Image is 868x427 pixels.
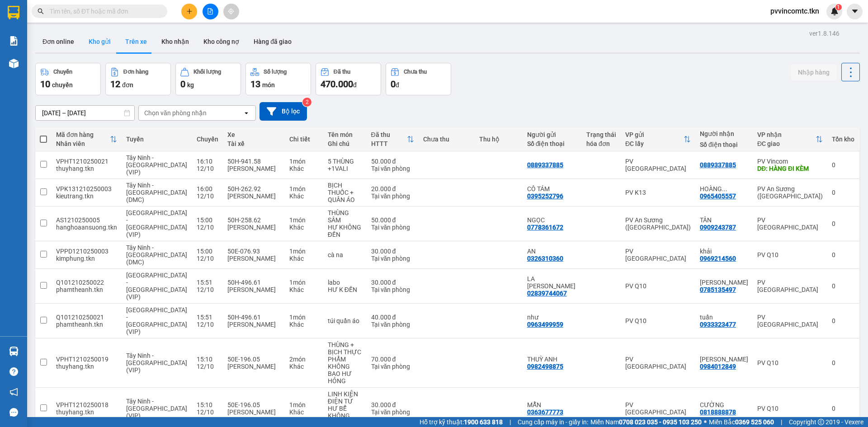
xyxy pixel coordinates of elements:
[371,165,414,172] div: Tại văn phòng
[316,63,381,95] button: Đã thu470.000đ
[527,356,577,363] div: THUỲ ANH
[197,158,218,165] div: 16:10
[56,131,110,138] div: Mã đơn hàng
[197,321,218,328] div: 12/10
[619,418,702,426] strong: 0708 023 035 - 0935 103 250
[832,282,854,290] div: 0
[122,81,133,89] span: đơn
[227,224,280,231] div: [PERSON_NAME]
[371,321,414,328] div: Tại văn phòng
[735,418,774,426] strong: 0369 525 060
[371,158,414,165] div: 50.000 đ
[371,363,414,370] div: Tại văn phòng
[625,189,691,196] div: PV K13
[328,182,362,203] div: BỊCH THUỐC + QUẦN ÁO
[144,108,207,117] div: Chọn văn phòng nhận
[757,165,823,172] div: DĐ: HÀNG ĐI KÈM
[56,401,117,408] div: VPHT1210250018
[56,356,117,363] div: VPHT1210250019
[832,220,854,227] div: 0
[527,131,577,138] div: Người gửi
[35,63,101,95] button: Chuyến10chuyến
[700,185,748,192] div: HOÀNG PHƯƠNG
[126,182,187,203] span: Tây Ninh - [GEOGRAPHIC_DATA] (DMC)
[227,408,280,416] div: [PERSON_NAME]
[81,31,118,52] button: Kho gửi
[830,7,839,15] img: icon-new-feature
[193,69,221,75] div: Khối lượng
[227,131,280,138] div: Xe
[832,405,854,412] div: 0
[289,224,319,231] div: Khác
[56,192,117,200] div: kieutrang.tkn
[371,185,414,192] div: 20.000 đ
[207,8,213,14] span: file-add
[371,248,414,255] div: 30.000 đ
[289,192,319,200] div: Khác
[197,216,218,224] div: 15:00
[700,363,736,370] div: 0984012849
[527,224,563,231] div: 0778361672
[625,216,691,231] div: PV An Sương ([GEOGRAPHIC_DATA])
[289,136,319,143] div: Chi tiết
[197,363,218,370] div: 12/10
[52,127,122,151] th: Toggle SortBy
[396,81,399,89] span: đ
[175,63,241,95] button: Khối lượng0kg
[289,321,319,328] div: Khác
[227,192,280,200] div: [PERSON_NAME]
[586,131,616,138] div: Trạng thái
[700,408,736,416] div: 0818888878
[126,352,187,374] span: Tây Ninh - [GEOGRAPHIC_DATA] (VIP)
[757,140,816,147] div: ĐC giao
[757,158,823,165] div: PV Vincom
[700,130,748,137] div: Người nhận
[197,255,218,262] div: 12/10
[154,31,196,52] button: Kho nhận
[56,248,117,255] div: VPPD1210250003
[527,408,563,416] div: 0363677773
[126,306,187,335] span: [GEOGRAPHIC_DATA] - [GEOGRAPHIC_DATA] (VIP)
[700,248,748,255] div: khải
[753,127,827,151] th: Toggle SortBy
[386,63,451,95] button: Chưa thu0đ
[781,417,782,427] span: |
[187,81,194,89] span: kg
[197,136,218,143] div: Chuyến
[700,356,748,363] div: KIM ANH
[264,69,287,75] div: Số lượng
[223,4,239,19] button: aim
[832,136,854,143] div: Tồn kho
[328,209,362,224] div: THÙNG SÂM
[302,98,311,107] sup: 2
[227,279,280,286] div: 50H-496.61
[851,7,859,15] span: caret-down
[126,398,187,419] span: Tây Ninh - [GEOGRAPHIC_DATA] (VIP)
[321,79,353,89] span: 470.000
[757,359,823,366] div: PV Q10
[126,154,187,176] span: Tây Ninh - [GEOGRAPHIC_DATA] (VIP)
[35,31,81,52] button: Đơn online
[371,131,407,138] div: Đã thu
[56,314,117,321] div: Q101210250021
[227,321,280,328] div: [PERSON_NAME]
[197,401,218,408] div: 15:10
[52,81,73,89] span: chuyến
[527,255,563,262] div: 0326310360
[625,158,691,172] div: PV [GEOGRAPHIC_DATA]
[328,279,362,286] div: labo
[757,216,823,231] div: PV [GEOGRAPHIC_DATA]
[56,279,117,286] div: Q101210250022
[625,282,691,290] div: PV Q10
[197,224,218,231] div: 12/10
[518,417,588,427] span: Cung cấp máy in - giấy in:
[328,363,362,385] div: KHÔNG BAO HƯ HỎNG
[709,417,774,427] span: Miền Bắc
[625,401,691,416] div: PV [GEOGRAPHIC_DATA]
[832,359,854,366] div: 0
[847,4,863,19] button: caret-down
[56,286,117,293] div: phamtheanh.tkn
[126,272,187,300] span: [GEOGRAPHIC_DATA] - [GEOGRAPHIC_DATA] (VIP)
[328,341,362,363] div: THÙNG + BỊCH THỰC PHẨM
[259,102,307,121] button: Bộ lọc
